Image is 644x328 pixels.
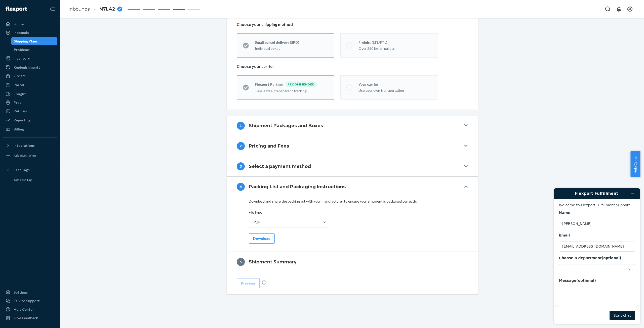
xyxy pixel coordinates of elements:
div: Freight (LTL/FTL) [358,40,432,45]
button: 5Shipment Summary [227,252,478,272]
p: Download and share the packing list with your manufacturer to ensure your shipment is packaged co... [249,199,456,204]
button: 4Packing List and Packaging Instructions [227,177,478,197]
div: Integrations [14,143,35,148]
button: Help Center [630,151,640,177]
h4: Select a payment method [249,163,311,170]
div: Inbounds [14,30,29,35]
h4: Pricing and Fees [249,143,289,149]
img: Flexport logo [6,7,27,12]
p: Choose your shipping method [237,22,468,27]
div: Flexport Partner [255,82,285,87]
a: Freight [3,90,57,98]
a: Replenishments [3,63,57,71]
a: Inbounds [3,29,57,37]
div: Returns [14,109,27,114]
a: Inventory [3,54,57,62]
div: Give Feedback [14,315,38,320]
a: Parcel [3,81,57,89]
div: Prep [14,100,21,105]
div: Use your own transportation [358,88,432,93]
h4: Shipment Summary [249,259,297,265]
button: Integrations [3,142,57,150]
div: Add Integration [14,153,36,158]
button: Close Navigation [47,4,57,14]
a: Settings [3,288,57,296]
div: Parcel [14,82,24,87]
button: Fast Tags [3,166,57,174]
span: Chat [11,4,21,8]
div: Your carrier [358,82,432,87]
div: 4 [237,183,245,191]
div: Small parcel delivery (SPD) [255,40,328,45]
div: Add Fast Tag [14,178,32,182]
button: Talk to Support [3,297,57,305]
div: Orders [14,73,26,78]
div: Talk to Support [14,298,40,303]
div: Billing [14,127,24,132]
button: 1Shipment Packages and Boxes [227,116,478,136]
div: Shipping Plans [14,39,38,44]
div: Hassle free, transparent tracking [255,88,328,93]
div: PDF [254,220,260,225]
h4: Shipment Packages and Boxes [249,122,323,129]
div: Problems [14,47,30,52]
input: PDF [253,220,254,225]
div: Over 250 lbs on pallets [358,46,432,51]
div: Inventory [14,56,30,61]
a: Returns [3,107,57,115]
a: Add Integration [3,152,57,160]
p: Choose your carrier [237,64,468,69]
div: Reporting [14,118,30,123]
button: Open notifications [614,4,624,14]
div: Individual boxes [255,46,328,51]
a: Billing [3,125,57,133]
div: 1 [237,122,245,130]
button: Download [249,233,275,244]
span: N7L42 [99,6,115,13]
a: Orders [3,72,57,80]
div: Fast Tags [14,167,30,172]
div: Settings [14,290,28,295]
a: Reporting [3,116,57,124]
button: Open Search Box [603,4,613,14]
iframe: Find more information here [550,184,644,328]
a: Help Center [3,305,57,313]
p: File type [249,210,456,215]
div: 5 [237,258,245,266]
button: 3Select a payment method [227,156,478,176]
div: Home [14,22,24,27]
div: 3 [237,162,245,170]
a: Home [3,20,57,28]
button: Open account menu [625,4,635,14]
a: Inbounds [68,6,90,12]
ol: breadcrumbs [64,2,126,17]
a: Shipping Plans [11,37,58,45]
a: Prep [3,99,57,107]
h4: Packing List and Packaging Instructions [249,183,346,190]
a: Add Fast Tag [3,176,57,184]
div: Help Center [14,307,34,312]
div: Recommended [285,81,317,87]
button: 2Pricing and Fees [227,136,478,156]
div: Replenishments [14,65,40,70]
div: 2 [237,142,245,150]
a: Problems [11,46,58,54]
button: Give Feedback [3,314,57,322]
div: Freight [14,91,26,97]
button: Previous [237,278,260,288]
